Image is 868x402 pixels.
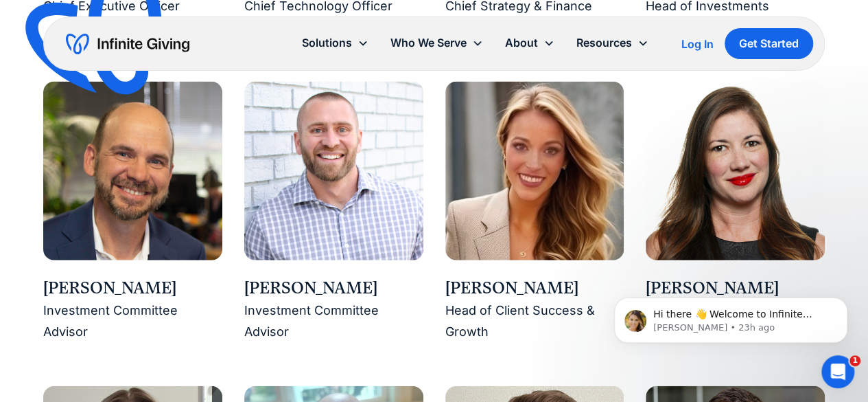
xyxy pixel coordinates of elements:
[594,269,868,365] iframe: Intercom notifications message
[445,300,624,342] div: Head of Client Success & Growth
[494,28,565,58] div: About
[244,300,423,342] div: Investment Committee Advisor
[681,36,714,52] a: Log In
[244,277,423,300] div: [PERSON_NAME]
[681,38,714,49] div: Log In
[390,34,467,52] div: Who We Serve
[565,28,659,58] div: Resources
[43,277,222,300] div: [PERSON_NAME]
[445,277,624,300] div: [PERSON_NAME]
[66,33,189,55] a: home
[576,34,632,52] div: Resources
[302,34,352,52] div: Solutions
[821,355,854,388] iframe: Intercom live chat
[725,28,813,59] a: Get Started
[505,34,538,52] div: About
[43,300,222,342] div: Investment Committee Advisor
[291,28,379,58] div: Solutions
[379,28,494,58] div: Who We Serve
[849,355,860,366] span: 1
